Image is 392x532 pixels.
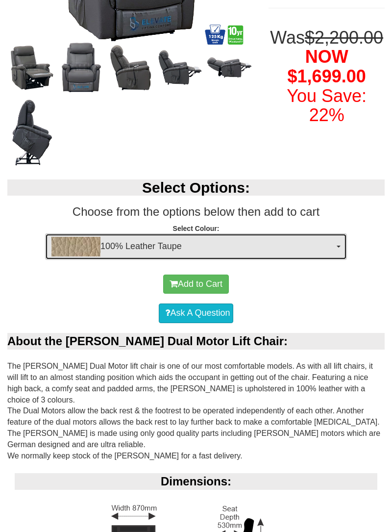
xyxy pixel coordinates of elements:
del: $2,200.00 [305,27,383,48]
div: About the [PERSON_NAME] Dual Motor Lift Chair: [7,333,385,350]
img: 100% Leather Taupe [51,237,100,256]
font: You Save: 22% [287,86,367,126]
h1: Was [269,28,385,125]
span: 100% Leather Taupe [51,237,334,256]
button: Add to Cart [163,275,229,294]
h3: Choose from the options below then add to cart [7,205,385,218]
span: NOW $1,699.00 [288,47,366,86]
button: 100% Leather Taupe100% Leather Taupe [45,233,347,260]
b: Select Options: [142,179,250,196]
div: Dimensions: [15,473,377,490]
a: Ask A Question [159,304,233,323]
strong: Select Colour: [173,225,220,232]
